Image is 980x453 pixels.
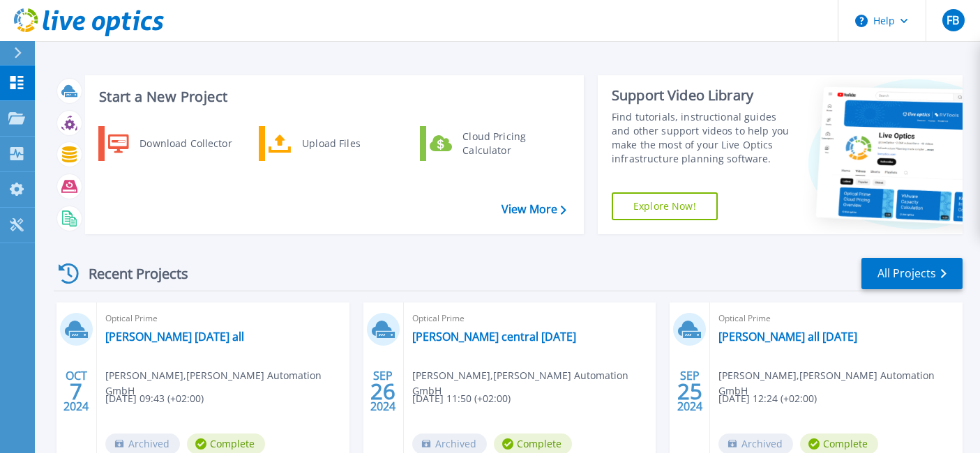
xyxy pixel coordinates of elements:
[612,110,794,166] div: Find tutorials, instructional guides and other support videos to help you make the most of your L...
[70,385,82,397] span: 7
[370,385,395,397] span: 26
[98,126,241,161] a: Download Collector
[947,15,959,26] span: FB
[370,366,396,417] div: SEP 2024
[502,203,566,216] a: View More
[54,256,207,291] div: Recent Projects
[63,366,89,417] div: OCT 2024
[412,368,656,399] span: [PERSON_NAME] , [PERSON_NAME] Automation GmbH
[677,366,703,417] div: SEP 2024
[133,130,238,158] div: Download Collector
[105,391,204,406] span: [DATE] 09:43 (+02:00)
[612,192,718,220] a: Explore Now!
[718,311,954,326] span: Optical Prime
[718,330,857,344] a: [PERSON_NAME] all [DATE]
[718,391,817,406] span: [DATE] 12:24 (+02:00)
[105,330,244,344] a: [PERSON_NAME] [DATE] all
[412,311,648,326] span: Optical Prime
[861,258,963,289] a: All Projects
[420,126,563,161] a: Cloud Pricing Calculator
[412,330,576,344] a: [PERSON_NAME] central [DATE]
[612,86,794,105] div: Support Video Library
[105,311,341,326] span: Optical Prime
[718,368,963,399] span: [PERSON_NAME] , [PERSON_NAME] Automation GmbH
[105,368,349,399] span: [PERSON_NAME] , [PERSON_NAME] Automation GmbH
[677,385,702,397] span: 25
[99,89,566,105] h3: Start a New Project
[412,391,511,406] span: [DATE] 11:50 (+02:00)
[455,130,559,158] div: Cloud Pricing Calculator
[295,130,398,158] div: Upload Files
[259,126,402,161] a: Upload Files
